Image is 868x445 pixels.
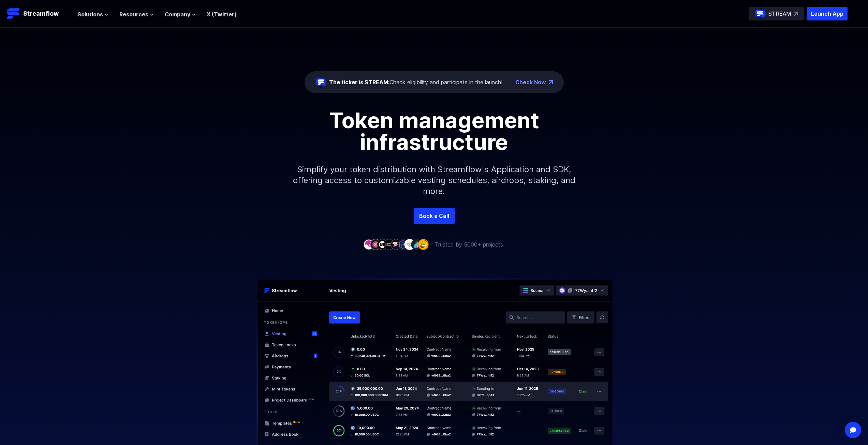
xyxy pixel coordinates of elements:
img: company-7 [404,239,415,250]
p: STREAM [768,10,791,18]
img: company-5 [391,239,401,250]
div: Open Intercom Messenger [845,422,861,438]
img: streamflow-logo-circle.png [755,8,766,19]
h1: Token management infrastructure [281,109,588,153]
button: Company [165,10,196,18]
span: The ticker is STREAM: [329,79,389,86]
span: Resources [119,10,148,18]
a: Streamflow [7,7,71,20]
a: STREAM [749,7,804,20]
img: company-1 [363,239,374,250]
a: Book a Call [414,208,455,224]
button: Resources [119,10,154,18]
div: Check eligibility and participate in the launch! [329,78,502,86]
span: Company [165,10,190,18]
img: company-6 [397,239,408,250]
p: Trusted by 5000+ projects [435,240,503,249]
a: X (Twitter) [207,11,237,18]
img: top-right-arrow.png [549,80,553,84]
span: Solutions [77,10,103,18]
img: top-right-arrow.svg [794,12,798,16]
button: Launch App [807,7,848,20]
img: company-8 [411,239,422,250]
img: Streamflow Logo [7,7,20,20]
img: company-4 [384,239,395,250]
p: Simplify your token distribution with Streamflow's Application and SDK, offering access to custom... [288,153,581,208]
a: Check Now [515,78,546,86]
img: company-3 [377,239,388,250]
img: streamflow-logo-circle.png [315,77,326,88]
img: company-2 [370,239,381,250]
p: Streamflow [23,9,59,18]
img: company-9 [418,239,429,250]
button: Solutions [77,10,108,18]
